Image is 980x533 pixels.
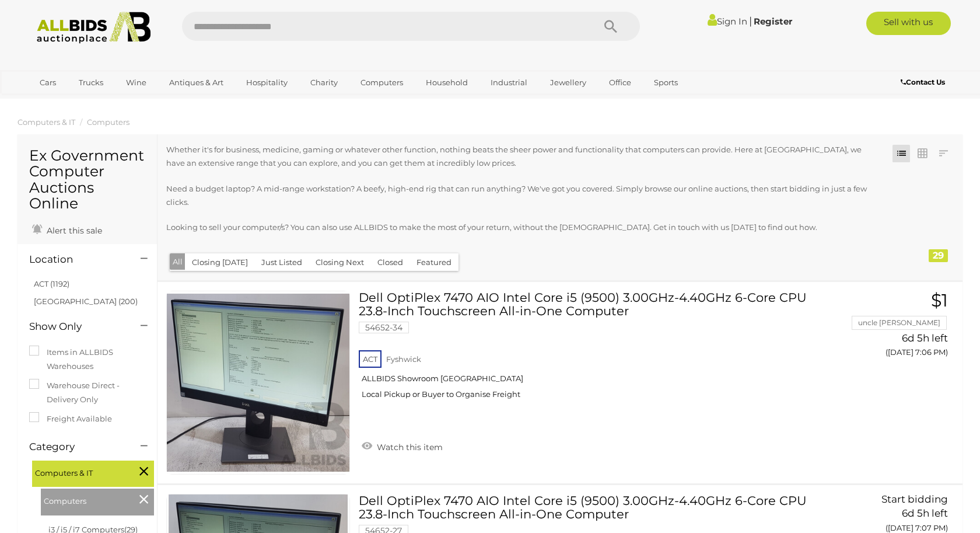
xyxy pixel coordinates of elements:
[34,279,69,288] a: ACT (1192)
[837,291,951,364] a: $1 uncle [PERSON_NAME] 6d 5h left ([DATE] 7:06 PM)
[542,73,594,92] a: Jewellery
[370,253,410,271] button: Closed
[582,12,640,41] button: Search
[931,290,948,311] span: $1
[29,346,145,373] label: Items in ALLBIDS Warehouses
[87,117,129,127] a: Computers
[309,253,371,271] button: Closing Next
[29,221,105,238] a: Alert this sale
[483,73,535,92] a: Industrial
[118,73,154,92] a: Wine
[359,437,446,455] a: Watch this item
[35,464,123,480] span: Computers & IT
[353,73,411,92] a: Computers
[166,182,880,210] p: Need a budget laptop? A mid-range workstation? A beefy, high-end rig that can run anything? We've...
[929,249,948,262] div: 29
[374,442,443,452] span: Watch this item
[162,73,231,92] a: Antiques & Art
[754,16,792,27] a: Register
[166,221,880,234] p: Looking to sell your computer/s? You can also use ALLBIDS to make the most of your return, withou...
[17,117,75,127] a: Computers & IT
[71,73,111,92] a: Trucks
[418,73,475,92] a: Household
[901,78,945,86] b: Contact Us
[303,73,345,92] a: Charity
[866,12,951,35] a: Sell with us
[601,73,639,92] a: Office
[367,291,820,408] a: Dell OptiPlex 7470 AIO Intel Core i5 (9500) 3.00GHz-4.40GHz 6-Core CPU 23.8-Inch Touchscreen All-...
[29,379,145,406] label: Warehouse Direct - Delivery Only
[881,493,948,505] span: Start bidding
[29,441,123,452] h4: Category
[708,16,747,27] a: Sign In
[44,225,102,236] span: Alert this sale
[29,321,123,332] h4: Show Only
[166,143,880,170] p: Whether it's for business, medicine, gaming or whatever other function, nothing beats the sheer p...
[646,73,685,92] a: Sports
[185,253,255,271] button: Closing [DATE]
[32,92,130,112] a: [GEOGRAPHIC_DATA]
[29,412,112,426] label: Freight Available
[34,297,138,306] a: [GEOGRAPHIC_DATA] (200)
[29,254,123,265] h4: Location
[749,15,752,27] span: |
[170,253,185,270] button: All
[239,73,295,92] a: Hospitality
[44,492,131,508] span: Computers
[30,12,157,44] img: Allbids.com.au
[901,76,948,89] a: Contact Us
[32,73,64,92] a: Cars
[254,253,309,271] button: Just Listed
[29,148,145,212] h1: Ex Government Computer Auctions Online
[409,253,459,271] button: Featured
